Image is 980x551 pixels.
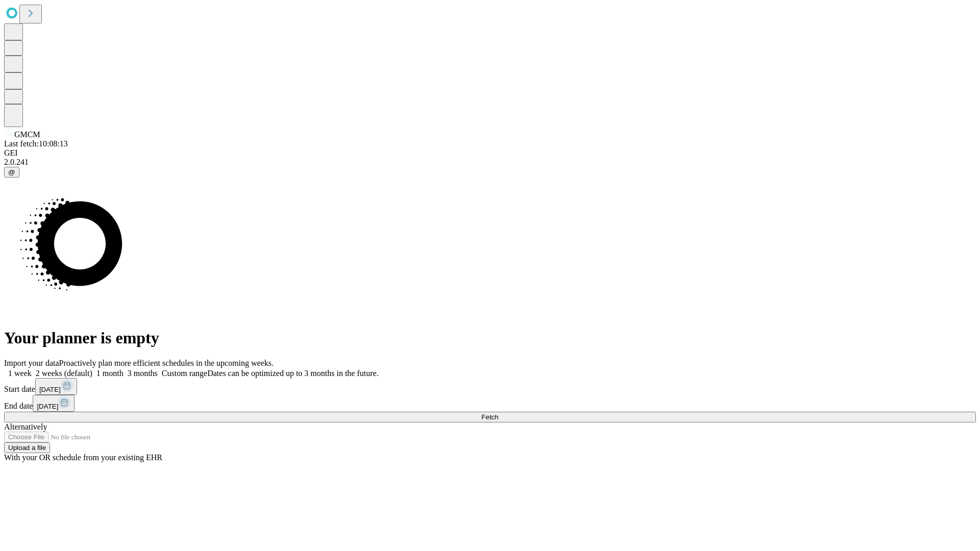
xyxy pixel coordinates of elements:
[207,369,378,378] span: Dates can be optimized up to 3 months in the future.
[35,378,77,395] button: [DATE]
[39,386,61,393] span: [DATE]
[14,130,40,139] span: GMCM
[162,369,207,378] span: Custom range
[4,412,976,422] button: Fetch
[33,395,75,412] button: [DATE]
[4,453,162,462] span: With your OR schedule from your existing EHR
[4,329,976,347] h1: Your planner is empty
[59,359,274,367] span: Proactively plan more efficient schedules in the upcoming weeks.
[4,359,59,367] span: Import your data
[4,158,976,167] div: 2.0.241
[128,369,158,378] span: 3 months
[4,395,976,412] div: End date
[4,442,50,453] button: Upload a file
[96,369,124,378] span: 1 month
[37,403,58,410] span: [DATE]
[4,167,19,178] button: @
[481,413,498,421] span: Fetch
[4,422,47,431] span: Alternatively
[36,369,92,378] span: 2 weeks (default)
[4,378,976,395] div: Start date
[4,139,68,148] span: Last fetch: 10:08:13
[8,369,32,378] span: 1 week
[8,168,15,176] span: @
[4,148,976,158] div: GEI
